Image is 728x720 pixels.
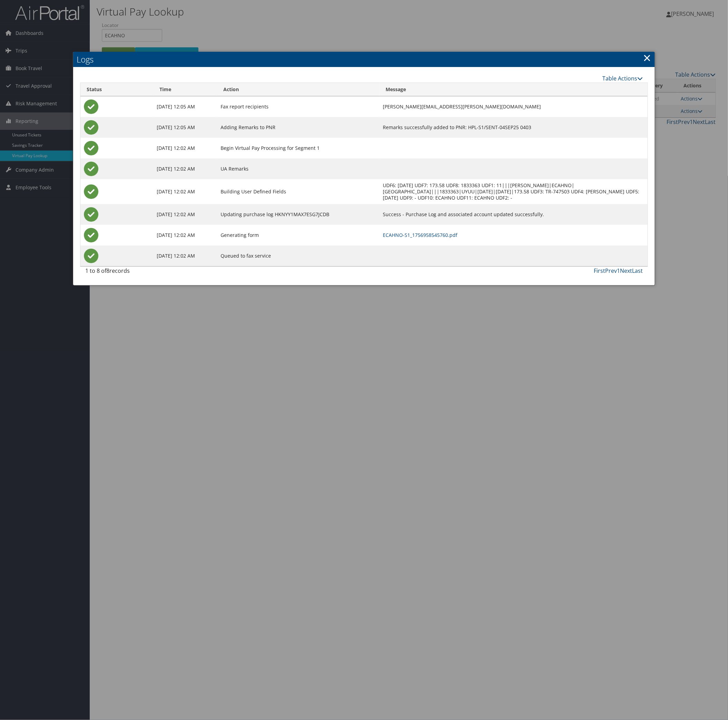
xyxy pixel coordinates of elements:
[153,96,217,117] td: [DATE] 12:05 AM
[620,267,632,275] a: Next
[153,246,217,266] td: [DATE] 12:02 AM
[217,138,379,159] td: Begin Virtual Pay Processing for Segment 1
[153,159,217,179] td: [DATE] 12:02 AM
[217,159,379,179] td: UA Remarks
[153,179,217,204] td: [DATE] 12:02 AM
[85,267,217,278] div: 1 to 8 of records
[632,267,643,275] a: Last
[153,225,217,246] td: [DATE] 12:02 AM
[106,267,109,275] span: 8
[379,83,648,96] th: Message: activate to sort column ascending
[643,51,651,65] a: Close
[217,83,379,96] th: Action: activate to sort column ascending
[217,246,379,266] td: Queued to fax service
[617,267,620,275] a: 1
[379,117,648,138] td: Remarks successfully added to PNR: HPL-S1/SENT-04SEP25 0403
[217,225,379,246] td: Generating form
[379,204,648,225] td: Success - Purchase Log and associated account updated successfully.
[217,96,379,117] td: Fax report recipients
[217,179,379,204] td: Building User Defined Fields
[153,117,217,138] td: [DATE] 12:05 AM
[605,267,617,275] a: Prev
[379,179,648,204] td: UDF6: [DATE] UDF7: 173.58 UDF8: 1833363 UDF1: 11|||[PERSON_NAME]|ECAHNO|[GEOGRAPHIC_DATA]|||18333...
[594,267,605,275] a: First
[153,204,217,225] td: [DATE] 12:02 AM
[379,96,648,117] td: [PERSON_NAME][EMAIL_ADDRESS][PERSON_NAME][DOMAIN_NAME]
[217,117,379,138] td: Adding Remarks to PNR
[153,138,217,159] td: [DATE] 12:02 AM
[383,232,457,238] a: ECAHNO-S1_1756958545760.pdf
[602,75,643,82] a: Table Actions
[80,83,153,96] th: Status: activate to sort column ascending
[73,52,655,67] h2: Logs
[153,83,217,96] th: Time: activate to sort column ascending
[217,204,379,225] td: Updating purchase log HKNYY1MAX7ESG7JCDB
